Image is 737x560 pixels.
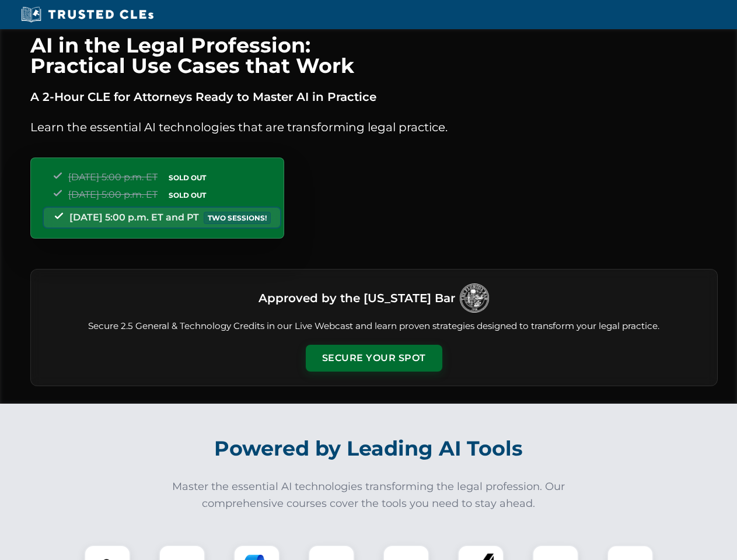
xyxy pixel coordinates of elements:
span: [DATE] 5:00 p.m. ET [68,189,158,200]
img: Logo [460,283,489,313]
h3: Approved by the [US_STATE] Bar [259,288,455,309]
button: Secure Your Spot [306,345,442,372]
p: Learn the essential AI technologies that are transforming legal practice. [30,118,718,136]
span: SOLD OUT [165,189,210,201]
img: Trusted CLEs [18,6,157,23]
h1: AI in the Legal Profession: Practical Use Cases that Work [30,35,718,76]
p: Secure 2.5 General & Technology Credits in our Live Webcast and learn proven strategies designed ... [45,320,703,333]
h2: Powered by Leading AI Tools [46,428,692,469]
p: A 2-Hour CLE for Attorneys Ready to Master AI in Practice [30,87,718,106]
span: [DATE] 5:00 p.m. ET [68,171,158,183]
span: SOLD OUT [165,171,210,184]
p: Master the essential AI technologies transforming the legal profession. Our comprehensive courses... [165,478,573,512]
